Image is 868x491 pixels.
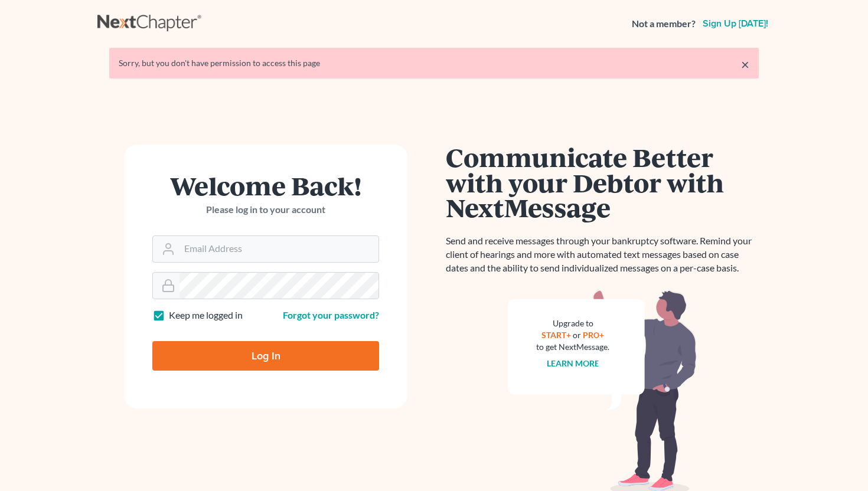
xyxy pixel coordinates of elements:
[536,317,609,329] div: Upgrade to
[446,145,759,220] h1: Communicate Better with your Debtor with NextMessage
[632,17,696,31] strong: Not a member?
[573,330,581,340] span: or
[446,234,759,275] p: Send and receive messages through your bankruptcy software. Remind your client of hearings and mo...
[583,330,605,340] a: PRO+
[152,203,379,217] p: Please log in to your account
[547,358,599,368] a: Learn more
[741,57,749,71] a: ×
[180,236,378,262] input: Email Address
[152,341,379,371] input: Log In
[536,341,609,353] div: to get NextMessage.
[152,173,379,198] h1: Welcome Back!
[541,330,571,340] a: START+
[700,19,771,28] a: Sign up [DATE]!
[283,309,379,320] a: Forgot your password?
[119,57,749,69] div: Sorry, but you don't have permission to access this page
[169,309,243,322] label: Keep me logged in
